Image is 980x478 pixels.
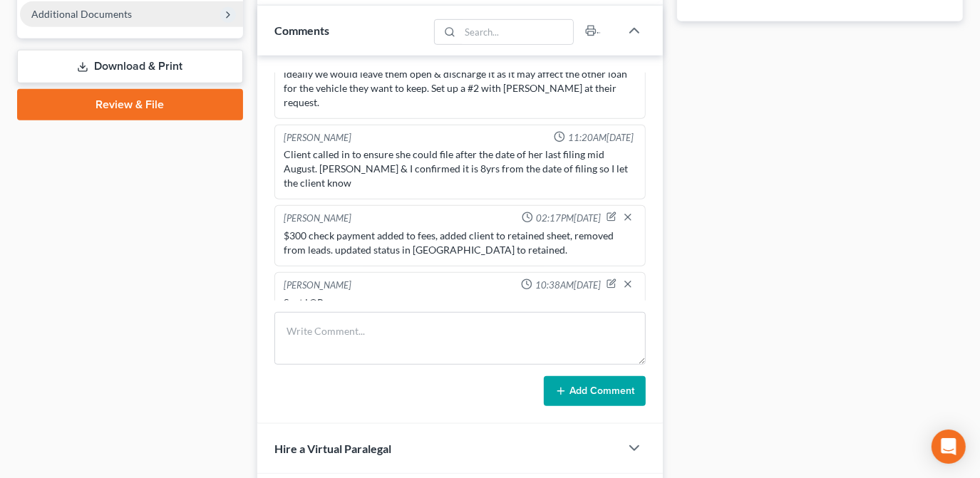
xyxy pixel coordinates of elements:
span: Comments [274,24,329,37]
div: Sent LOR [284,296,636,310]
div: [PERSON_NAME] [284,131,351,145]
div: $300 check payment added to fees, added client to retained sheet, removed from leads. updated sta... [284,229,636,257]
a: Download & Print [17,50,243,83]
span: 10:38AM[DATE] [535,279,601,292]
a: Review & File [17,89,243,120]
div: [PERSON_NAME] [284,279,351,293]
input: Search... [460,20,574,44]
span: Hire a Virtual Paralegal [274,442,391,455]
span: Additional Documents [31,8,132,20]
div: Is able to file in November. They have some questions about two loans taken out thru the same ban... [284,38,636,110]
span: 11:20AM[DATE] [568,131,634,145]
div: Client called in to ensure she could file after the date of her last filing mid August. [PERSON_N... [284,147,636,190]
button: Add Comment [544,376,646,406]
div: [PERSON_NAME] [284,212,351,226]
span: 02:17PM[DATE] [536,212,601,225]
div: Open Intercom Messenger [932,430,966,464]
